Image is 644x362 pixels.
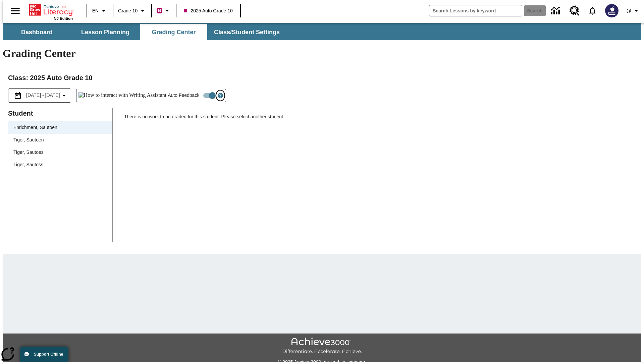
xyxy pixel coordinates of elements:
[140,24,207,40] button: Grading Center
[5,1,25,21] button: Open side menu
[605,4,619,17] img: Avatar
[81,28,129,36] span: Lesson Planning
[13,161,43,168] div: Tiger, Sautoss
[118,7,138,14] span: Grade 10
[29,3,73,16] a: Home
[8,134,112,146] div: Tiger, Sautoen
[13,124,57,131] div: Enrichment, Sautoen
[78,92,167,99] img: How to interact with Writing Assistant
[13,149,44,156] div: Tiger, Sautoes
[168,92,199,99] span: Auto Feedback
[282,338,362,355] img: Achieve3000 Differentiate Accelerate Achieve
[124,113,636,125] p: There is no work to be graded for this student. Please select another student.
[54,16,73,20] span: NJ Edition
[8,121,112,134] div: Enrichment, Sautoen
[3,24,70,40] button: Dashboard
[26,92,60,99] span: [DATE] - [DATE]
[623,5,644,17] button: Profile/Settings
[209,24,285,40] button: Class/Student Settings
[8,146,112,159] div: Tiger, Sautoes
[92,7,99,14] span: EN
[21,28,53,36] span: Dashboard
[34,352,63,357] span: Support Offline
[584,2,601,19] a: Notifications
[8,159,112,171] div: Tiger, Sautoss
[154,5,174,17] button: Boost Class color is violet red. Change class color
[3,23,641,40] div: SubNavbar
[13,136,44,143] div: Tiger, Sautoen
[429,5,522,16] input: search field
[626,7,631,14] span: @
[215,89,226,102] button: Open Help for Writing Assistant
[8,72,636,83] h2: Class : 2025 Auto Grade 10
[60,92,68,100] svg: Collapse Date Range Filter
[158,6,161,15] span: B
[29,2,73,20] div: Home
[8,108,112,119] p: Student
[184,7,232,14] span: 2025 Auto Grade 10
[11,92,68,100] button: Select the date range menu item
[214,28,280,36] span: Class/Student Settings
[89,5,111,17] button: Language: EN, Select a language
[3,24,286,40] div: SubNavbar
[72,24,139,40] button: Lesson Planning
[152,28,196,36] span: Grading Center
[547,2,566,20] a: Data Center
[3,47,641,60] h1: Grading Center
[601,2,623,19] button: Select a new avatar
[20,347,68,362] button: Support Offline
[115,5,149,17] button: Grade: Grade 10, Select a grade
[566,2,584,20] a: Resource Center, Will open in new tab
